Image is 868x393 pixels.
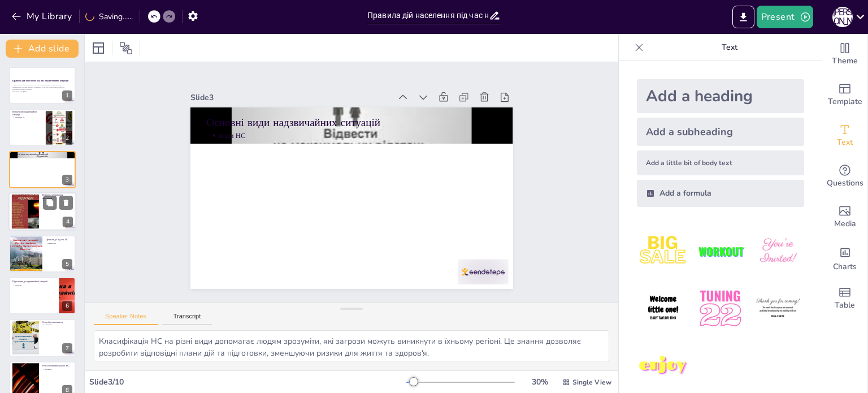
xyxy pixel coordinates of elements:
[9,151,76,188] div: 3
[42,194,73,200] p: Порядок оповіщення населення
[427,30,458,231] div: Slide 3
[637,150,804,175] div: Add a little bit of body text
[637,282,689,335] img: 4.jpeg
[8,7,77,25] button: My Library
[388,44,433,334] p: Основні види надзвичайних ситуацій
[12,79,68,82] strong: Правила дій населення під час надзвичайних ситуацій
[45,324,72,326] p: самозахист
[48,242,72,244] p: правила дій
[637,180,804,207] div: Add a formula
[15,116,42,118] p: визначення НС
[9,67,76,104] div: 1
[9,319,76,356] div: 7
[89,39,107,57] div: Layout
[12,110,42,116] p: Визначення надзвичайної ситуації
[694,282,747,335] img: 5.jpeg
[832,7,853,27] div: А [PERSON_NAME]
[827,177,863,189] span: Questions
[378,54,417,332] p: види НС
[834,218,856,230] span: Media
[9,109,76,146] div: 2
[752,225,804,278] img: 3.jpeg
[822,237,867,278] div: Add charts and graphs
[8,192,76,231] div: 4
[62,175,72,185] div: 3
[572,378,611,387] span: Single View
[46,237,72,241] p: Правила дії під час НС
[757,6,813,28] button: Present
[42,321,72,324] p: Способи самозахисту
[637,225,689,278] img: 1.jpeg
[6,40,79,58] button: Add slide
[12,84,72,90] p: У цій презентації ми розглянемо основні правила поведінки населення під час надзвичайних ситуацій...
[63,217,73,227] div: 4
[822,197,867,237] div: Add images, graphics, shapes or video
[822,156,867,197] div: Get real-time input from your audience
[15,156,72,158] p: види НС
[828,96,862,108] span: Template
[637,340,689,392] img: 7.jpeg
[694,225,747,278] img: 2.jpeg
[822,34,867,75] div: Change the overall theme
[12,280,56,283] p: Підготовка до надзвичайної ситуації
[62,259,72,269] div: 5
[15,284,55,286] p: підготовка
[732,6,754,28] button: Export to PowerPoint
[162,313,212,325] button: Transcript
[62,90,72,101] div: 1
[119,41,133,55] span: Position
[637,79,804,113] div: Add a heading
[526,377,553,387] div: 30 %
[45,200,73,202] p: оповіщення
[85,11,133,22] div: Saving......
[832,6,853,28] button: А [PERSON_NAME]
[94,330,609,361] textarea: Класифікація НС на різні види допомагає людям зрозуміти, які загрози можуть виникнути в їхньому р...
[648,34,811,61] p: Text
[833,261,857,273] span: Charts
[62,343,72,353] div: 7
[822,75,867,115] div: Add ready made slides
[89,377,406,387] div: Slide 3 / 10
[837,136,853,149] span: Text
[12,90,72,93] p: Generated with [URL]
[62,133,72,143] div: 2
[62,301,72,311] div: 6
[94,313,158,325] button: Speaker Notes
[43,196,57,210] button: Duplicate Slide
[59,196,73,210] button: Delete Slide
[42,364,72,367] p: Роль волонтерів під час НС
[637,118,804,146] div: Add a subheading
[752,282,804,335] img: 6.jpeg
[367,7,489,24] input: Insert title
[12,153,72,156] p: Основні види надзвичайних ситуацій
[835,299,855,312] span: Table
[45,368,72,370] p: волонтери
[822,115,867,156] div: Add text boxes
[832,55,858,67] span: Theme
[9,277,76,314] div: 6
[822,278,867,319] div: Add a table
[9,235,76,273] div: 5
